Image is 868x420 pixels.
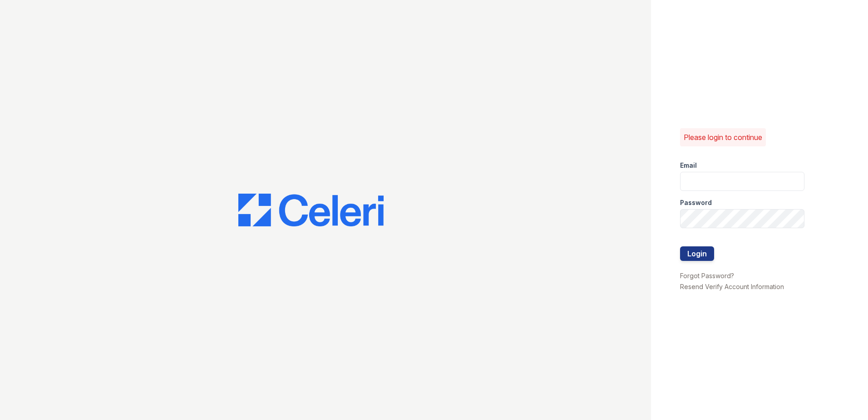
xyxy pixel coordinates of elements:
a: Forgot Password? [680,272,734,280]
button: Login [680,246,714,261]
label: Password [680,198,712,207]
p: Please login to continue [684,132,762,143]
a: Resend Verify Account Information [680,283,784,290]
img: CE_Logo_Blue-a8612792a0a2168367f1c8372b55b34899dd931a85d93a1a3d3e32e68fde9ad4.png [238,194,384,226]
label: Email [680,161,697,170]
